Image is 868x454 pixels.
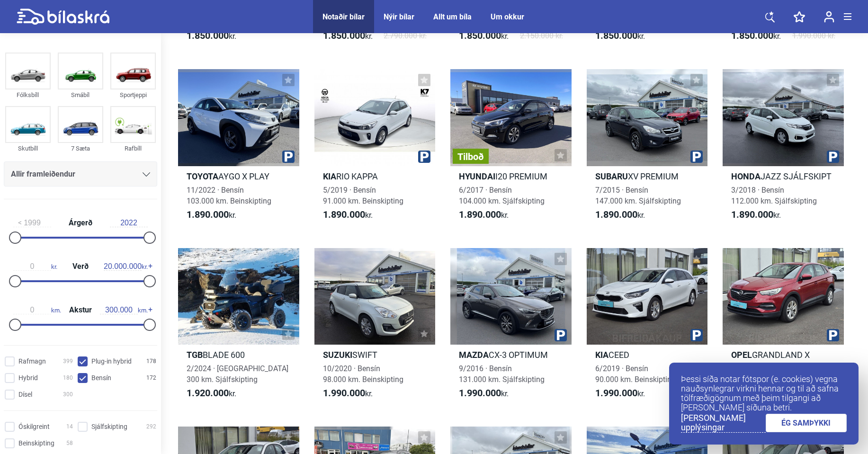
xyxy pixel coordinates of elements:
[595,364,676,384] span: 6/2019 · Bensín 90.000 km. Beinskipting
[13,262,57,271] span: kr.
[187,387,229,399] b: 1.920.000
[459,364,545,384] span: 9/2016 · Bensín 131.000 km. Sjálfskipting
[723,349,844,360] h2: GRANDLAND X
[323,209,365,220] b: 1.890.000
[459,171,495,181] b: Hyundai
[491,12,524,21] div: Um okkur
[187,209,236,221] span: kr.
[91,356,132,366] span: Plug-in hybrid
[459,350,489,360] b: Mazda
[322,12,365,21] a: Notaðir bílar
[187,350,203,360] b: TGB
[187,186,271,205] span: 11/2022 · Bensín 103.000 km. Beinskipting
[323,364,403,384] span: 10/2020 · Bensín 98.000 km. Beinskipting
[187,30,229,41] b: 1.850.000
[187,171,218,181] b: Toyota
[459,209,509,221] span: kr.
[13,306,61,314] span: km.
[731,209,773,220] b: 1.890.000
[323,186,403,205] span: 5/2019 · Bensín 91.000 km. Beinskipting
[110,89,156,100] div: Sportjeppi
[91,422,127,432] span: Sjálfskipting
[187,30,236,42] span: kr.
[66,422,73,432] span: 14
[766,414,847,432] a: ÉG SAMÞYKKI
[690,151,703,163] img: parking.png
[323,209,373,221] span: kr.
[587,171,708,182] h2: XV PREMIUM
[5,89,51,100] div: Fólksbíll
[58,89,103,100] div: Smábíl
[827,151,839,163] img: parking.png
[18,373,38,383] span: Hybrid
[457,152,484,161] span: Tilboð
[323,350,352,360] b: Suzuki
[66,438,73,448] span: 58
[18,422,50,432] span: Óskilgreint
[314,248,436,408] a: SuzukiSWIFT10/2020 · Bensín98.000 km. Beinskipting1.990.000kr.
[178,349,299,360] h2: BLADE 600
[63,390,73,400] span: 300
[681,413,766,433] a: [PERSON_NAME] upplýsingar
[314,171,436,182] h2: RIO KAPPA
[827,329,839,341] img: parking.png
[824,11,834,23] img: user-login.svg
[459,30,509,42] span: kr.
[459,387,501,399] b: 1.990.000
[723,171,844,182] h2: JAZZ SJÁLFSKIPT
[58,143,103,154] div: 7 Sæta
[595,350,608,360] b: Kia
[450,69,572,229] a: TilboðHyundaiI20 PREMIUM6/2017 · Bensín104.000 km. Sjálfskipting1.890.000kr.
[18,356,46,366] span: Rafmagn
[418,151,430,163] img: parking.png
[146,356,156,366] span: 178
[450,171,572,182] h2: I20 PREMIUM
[110,143,156,154] div: Rafbíll
[595,30,645,42] span: kr.
[731,30,773,41] b: 1.850.000
[187,364,288,384] span: 2/2024 · [GEOGRAPHIC_DATA] 300 km. Sjálfskipting
[314,349,436,360] h2: SWIFT
[459,186,545,205] span: 6/2017 · Bensín 104.000 km. Sjálfskipting
[91,373,111,383] span: Bensín
[555,329,567,341] img: parking.png
[323,387,365,399] b: 1.990.000
[595,186,681,205] span: 7/2015 · Bensín 147.000 km. Sjálfskipting
[178,171,299,182] h2: AYGO X PLAY
[520,30,563,42] span: 2.150.000 kr.
[459,388,509,399] span: kr.
[433,12,472,21] a: Allt um bíla
[595,209,645,221] span: kr.
[587,69,708,229] a: SubaruXV PREMIUM7/2015 · Bensín147.000 km. Sjálfskipting1.890.000kr.
[690,329,703,341] img: parking.png
[723,69,844,229] a: HondaJAZZ SJÁLFSKIPT3/2018 · Bensín112.000 km. Sjálfskipting1.890.000kr.
[146,422,156,432] span: 292
[323,388,373,399] span: kr.
[323,171,336,181] b: Kia
[595,171,628,181] b: Subaru
[104,262,148,271] span: kr.
[282,151,295,163] img: parking.png
[323,30,365,41] b: 1.850.000
[792,30,835,42] span: 1.990.000 kr.
[587,349,708,360] h2: CEED
[384,12,414,21] a: Nýir bílar
[450,248,572,408] a: MazdaCX-3 OPTIMUM9/2016 · Bensín131.000 km. Sjálfskipting1.990.000kr.
[146,373,156,383] span: 172
[587,248,708,408] a: KiaCEED6/2019 · Bensín90.000 km. Beinskipting1.990.000kr.
[595,388,645,399] span: kr.
[459,209,501,220] b: 1.890.000
[187,209,229,220] b: 1.890.000
[681,374,847,412] p: Þessi síða notar fótspor (e. cookies) vegna nauðsynlegrar virkni hennar og til að safna tölfræðig...
[18,390,32,400] span: Dísel
[450,349,572,360] h2: CX-3 OPTIMUM
[67,306,94,314] span: Akstur
[63,373,73,383] span: 180
[63,356,73,366] span: 399
[314,69,436,229] a: KiaRIO KAPPA5/2019 · Bensín91.000 km. Beinskipting1.890.000kr.
[731,171,761,181] b: Honda
[323,30,373,42] span: kr.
